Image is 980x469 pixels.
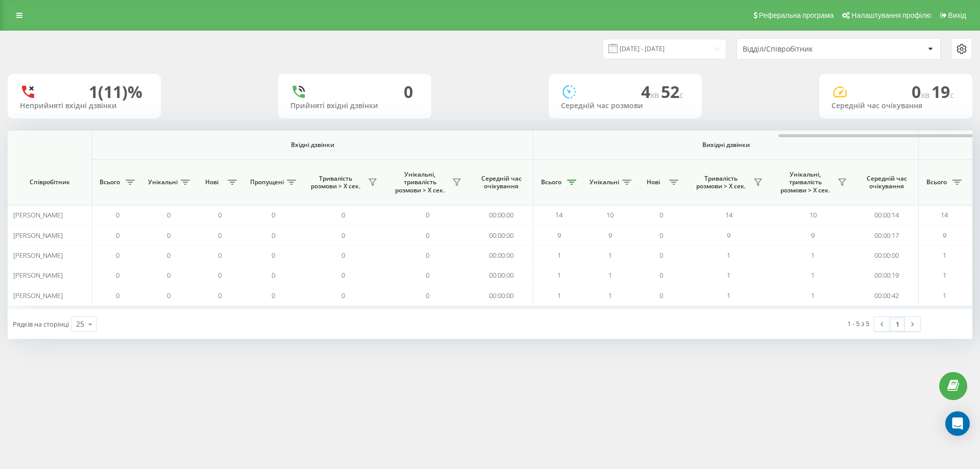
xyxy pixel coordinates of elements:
span: Всього [97,178,122,186]
span: Нові [641,178,666,186]
span: Унікальні [590,178,619,186]
span: [PERSON_NAME] [13,270,63,280]
span: 0 [659,291,663,300]
span: Унікальні, тривалість розмови > Х сек. [390,170,449,194]
span: Співробітник [16,178,83,186]
span: 0 [167,251,170,260]
span: 9 [811,231,815,240]
span: c [950,89,954,101]
span: 1 [811,270,815,280]
td: 00:00:00 [470,225,533,245]
div: 1 - 5 з 5 [847,318,869,329]
span: Унікальні [148,178,178,186]
span: 0 [912,81,932,103]
span: 0 [341,210,345,219]
span: 1 [811,251,815,260]
span: 1 [727,270,730,280]
div: Відділ/Співробітник [743,45,865,54]
div: Неприйняті вхідні дзвінки [20,102,149,110]
span: 19 [932,81,954,103]
span: Рядків на сторінці [13,319,69,329]
span: Середній час очікування [477,175,525,190]
span: 0 [167,291,170,300]
div: Середній час розмови [561,102,690,110]
div: 1 (11)% [89,82,142,102]
span: 1 [943,291,946,300]
span: 0 [116,231,119,240]
span: Пропущені [250,178,284,186]
span: 14 [941,210,948,219]
td: 00:00:00 [470,245,533,265]
span: 0 [218,251,222,260]
span: 0 [426,270,429,280]
span: 0 [659,251,663,260]
td: 00:00:42 [855,285,919,305]
td: 00:00:00 [470,285,533,305]
span: 9 [557,231,561,240]
span: 0 [341,270,345,280]
span: 1 [557,291,561,300]
span: 0 [272,251,275,260]
span: Вхідні дзвінки [118,141,506,149]
span: 0 [659,270,663,280]
span: 0 [218,270,222,280]
span: 1 [557,251,561,260]
span: Тривалість розмови > Х сек. [692,175,750,190]
td: 00:00:14 [855,205,919,225]
span: 0 [426,231,429,240]
span: Всього [924,178,949,186]
span: 0 [272,270,275,280]
span: 0 [341,231,345,240]
span: 9 [608,231,612,240]
span: 0 [341,251,345,260]
span: Реферальна програма [759,11,834,19]
span: 0 [272,210,275,219]
span: 0 [218,210,222,219]
span: 0 [167,231,170,240]
span: Налаштування профілю [851,11,931,19]
span: 1 [943,251,946,260]
div: Середній час очікування [831,102,960,110]
span: 1 [608,251,612,260]
span: 52 [661,81,683,103]
span: 0 [218,291,222,300]
div: 25 [76,319,84,329]
span: 14 [725,210,732,219]
span: 1 [727,291,730,300]
span: 1 [557,270,561,280]
span: 1 [727,251,730,260]
span: Вихідні дзвінки [557,141,895,149]
span: Середній час очікування [863,175,911,190]
td: 00:00:19 [855,265,919,285]
span: хв [921,89,932,101]
span: 1 [811,291,815,300]
div: Прийняті вхідні дзвінки [290,102,419,110]
span: 0 [272,231,275,240]
td: 00:00:00 [855,245,919,265]
span: Унікальні, тривалість розмови > Х сек. [776,170,835,194]
span: 0 [167,270,170,280]
span: Вихід [948,11,966,19]
span: 0 [659,210,663,219]
span: 9 [727,231,730,240]
a: 1 [890,317,905,331]
span: 0 [426,210,429,219]
span: [PERSON_NAME] [13,231,63,240]
span: 0 [116,291,119,300]
span: 1 [608,291,612,300]
span: c [679,89,683,101]
span: [PERSON_NAME] [13,251,63,260]
span: 0 [116,251,119,260]
span: 1 [608,270,612,280]
span: 0 [272,291,275,300]
td: 00:00:17 [855,225,919,245]
span: Всього [538,178,564,186]
div: 0 [404,82,413,102]
span: 10 [810,210,817,219]
span: 0 [426,251,429,260]
span: 0 [116,270,119,280]
span: 0 [116,210,119,219]
span: 4 [641,81,661,103]
span: 0 [341,291,345,300]
span: 0 [218,231,222,240]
